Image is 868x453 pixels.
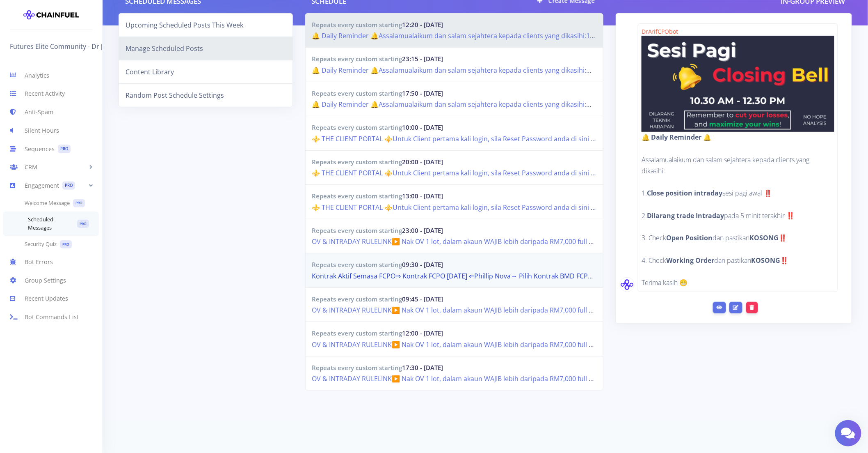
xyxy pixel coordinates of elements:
a: Manage Scheduled Posts [119,37,293,60]
h4: 09:45 - [DATE] [312,294,597,304]
span: Repeats every custom starting [312,329,402,337]
strong: Open Position [667,233,713,242]
img: Chainfuel Botler [620,279,634,290]
span: PRO [58,145,71,153]
p: 3. Check dan pastikan ‼️ [642,232,834,244]
a: Futures Elite Community - Dr [PERSON_NAME] (ZQD) [10,40,176,53]
span: PRO [60,240,72,248]
h4: 09:30 - [DATE] [312,260,597,269]
strong: KOSONG [752,256,781,265]
strong: Working Order [667,256,715,265]
h4: 17:30 - [DATE] [312,363,597,373]
p: Assalamualaikum dan salam sejahtera kepada clients yang dikasihi: [642,154,834,177]
a: Upcoming Scheduled Posts This Week [119,13,293,37]
span: PRO [62,182,75,190]
strong: Close position intraday [647,189,723,198]
span: Repeats every custom starting [312,363,402,372]
h4: 13:00 - [DATE] [312,191,597,201]
img: 1850029140626053-2.jpg [642,36,834,132]
strong: 🔔 Daily Reminder 🔔 [642,133,712,142]
span: Repeats every custom starting [312,158,402,166]
p: 2. pada 5 minit terakhir ‼️ [642,210,834,221]
a: Scheduled MessagesPRO [3,212,99,236]
h4: 12:00 - [DATE] [312,329,597,338]
span: Repeats every custom starting [312,89,402,97]
a: Random Post Schedule Settings [119,83,293,107]
span: PRO [73,199,85,207]
span: Repeats every custom starting [312,21,402,29]
a: Content Library [119,60,293,84]
span: Repeats every custom starting [312,192,402,200]
img: chainfuel-logo [23,7,79,23]
span: PRO [77,220,89,228]
h4: 23:00 - [DATE] [312,226,597,235]
span: Repeats every custom starting [312,55,402,63]
span: Repeats every custom starting [312,123,402,131]
span: Repeats every custom starting [312,295,402,303]
p: 4. Check dan pastikan ‼️ [642,255,834,266]
span: Repeats every custom starting [312,260,402,269]
h4: 17:50 - [DATE] [312,89,597,98]
h4: 20:00 - [DATE] [312,157,597,167]
h4: 23:15 - [DATE] [312,54,597,64]
div: DrArifCPObot [642,27,834,36]
p: 1. sesi pagi awal ‼️ [642,188,834,199]
h4: 10:00 - [DATE] [312,123,597,132]
span: Repeats every custom starting [312,226,402,235]
h4: 12:20 - [DATE] [312,20,597,30]
strong: Dilarang trade Intraday [647,211,724,220]
p: Terima kasih 😁 [642,277,834,288]
strong: KOSONG [750,233,779,242]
